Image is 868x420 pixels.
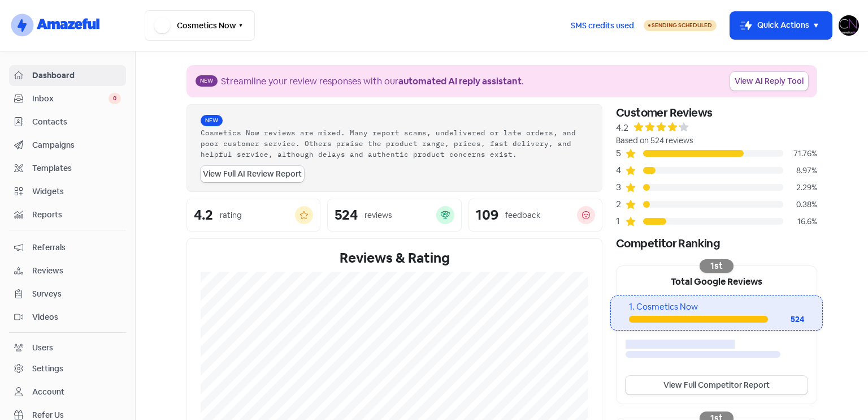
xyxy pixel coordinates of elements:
a: Surveys [9,284,126,305]
a: 4.2rating [186,199,320,232]
span: Reviews [32,265,121,277]
div: 2 [616,198,625,211]
div: Cosmetics Now reviews are mixed. Many report scams, undelivered or late orders, and poor customer... [201,127,588,159]
div: 3 [616,181,625,194]
span: New [201,115,223,126]
a: View Full AI Review Report [201,166,304,182]
div: Settings [32,363,63,375]
span: Campaigns [32,139,121,151]
div: feedback [505,209,540,221]
span: Widgets [32,186,121,198]
div: 1 [616,215,625,228]
div: 4.2 [616,121,628,135]
a: Widgets [9,181,126,202]
span: Dashboard [32,70,121,82]
div: Competitor Ranking [616,235,817,252]
div: Customer Reviews [616,104,817,121]
span: SMS credits used [571,20,634,32]
div: 8.97% [783,165,817,177]
a: Account [9,382,126,402]
span: 0 [108,93,121,104]
iframe: chat widget [821,375,857,409]
button: Quick Actions [730,12,832,39]
div: Reviews & Rating [201,248,588,268]
div: rating [220,209,242,221]
div: 1. Cosmetics Now [629,301,804,314]
span: New [196,75,218,87]
div: 0.38% [783,199,817,211]
div: Users [32,342,53,354]
a: Templates [9,158,126,179]
a: Dashboard [9,65,126,86]
button: Cosmetics Now [145,10,255,41]
div: 71.76% [783,148,817,160]
div: 1st [700,259,734,273]
a: Reviews [9,260,126,281]
div: 5 [616,147,625,160]
div: 4 [616,164,625,177]
a: Users [9,337,126,358]
img: User [839,15,859,36]
a: Referrals [9,237,126,258]
div: Account [32,386,64,398]
div: 16.6% [783,216,817,228]
a: SMS credits used [561,19,644,31]
a: Inbox 0 [9,88,126,109]
div: 109 [476,208,498,222]
span: Templates [32,162,121,174]
span: Reports [32,209,121,221]
div: 2.29% [783,182,817,194]
div: Based on 524 reviews [616,135,817,147]
a: 524reviews [327,199,461,232]
a: View AI Reply Tool [730,72,808,91]
div: 524 [335,208,358,222]
span: Surveys [32,288,121,300]
a: Reports [9,204,126,225]
a: Campaigns [9,135,126,156]
a: Videos [9,307,126,328]
span: Contacts [32,116,121,128]
span: Videos [32,311,121,323]
b: automated AI reply assistant [398,75,522,87]
div: 524 [768,314,804,325]
div: reviews [364,209,392,221]
a: View Full Competitor Report [626,376,808,395]
span: Inbox [32,93,108,105]
a: 109feedback [468,199,602,232]
div: Streamline your review responses with our . [221,75,524,88]
a: Settings [9,358,126,379]
a: Sending Scheduled [644,19,717,32]
div: Total Google Reviews [617,266,817,295]
span: Sending Scheduled [652,22,712,29]
a: Contacts [9,112,126,132]
div: 4.2 [194,208,213,222]
span: Referrals [32,242,121,254]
